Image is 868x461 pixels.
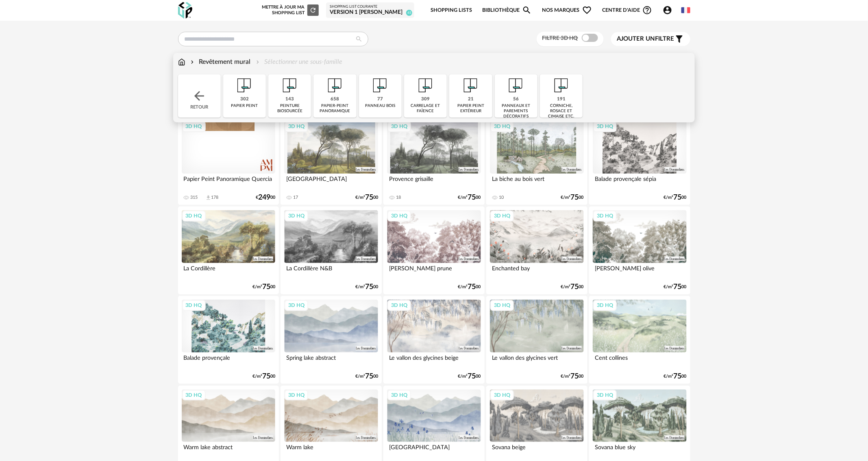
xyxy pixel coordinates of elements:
[285,121,308,132] div: 3D HQ
[284,352,378,369] div: Spring lake abstract
[458,284,481,290] div: €/m² 00
[664,284,687,290] div: €/m² 00
[324,74,346,96] img: Papier%20peint.png
[617,36,655,42] span: Ajouter un
[316,103,354,114] div: papier-peint panoramique
[383,296,484,384] a: 3D HQ Le vallon des glycines beige €/m²7500
[331,96,339,102] div: 658
[383,117,484,205] a: 3D HQ Provence grisaille 18 €/m²7500
[593,442,686,458] div: Sovana blue sky
[486,207,587,294] a: 3D HQ Enchanted bay €/m²7500
[182,300,206,311] div: 3D HQ
[330,4,411,9] div: Shopping List courante
[674,34,684,44] span: Filter icon
[387,352,481,369] div: Le vallon des glycines beige
[522,5,532,15] span: Magnify icon
[468,96,474,102] div: 21
[262,284,270,290] span: 75
[431,1,472,20] a: Shopping Lists
[182,211,206,221] div: 3D HQ
[611,32,690,46] button: Ajouter unfiltre Filter icon
[281,296,381,384] a: 3D HQ Spring lake abstract €/m²7500
[178,117,279,205] a: 3D HQ Papier Peint Panoramique Quercia 315 Download icon 178 €24900
[486,117,587,205] a: 3D HQ La biche au bois vert 10 €/m²7500
[490,352,583,369] div: Le vallon des glycines vert
[460,74,482,96] img: Papier%20peint.png
[284,174,378,190] div: [GEOGRAPHIC_DATA]
[387,263,481,279] div: [PERSON_NAME] prune
[589,296,690,384] a: 3D HQ Cent collines €/m²7500
[663,5,676,15] span: Account Circle icon
[499,195,504,200] div: 10
[365,374,373,379] span: 75
[407,103,444,114] div: carrelage et faïence
[284,442,378,458] div: Warm lake
[505,74,527,96] img: Papier%20peint.png
[293,195,298,200] div: 17
[421,96,430,102] div: 309
[486,296,587,384] a: 3D HQ Le vallon des glycines vert €/m²7500
[182,390,206,400] div: 3D HQ
[178,57,185,67] img: svg+xml;base64,PHN2ZyB3aWR0aD0iMTYiIGhlaWdodD0iMTciIHZpZXdCb3g9IjAgMCAxNiAxNyIgZmlsbD0ibm9uZSIgeG...
[571,374,579,379] span: 75
[561,284,584,290] div: €/m² 00
[396,195,401,200] div: 18
[189,57,251,67] div: Revêtement mural
[233,74,255,96] img: Papier%20peint.png
[281,117,381,205] a: 3D HQ [GEOGRAPHIC_DATA] 17 €/m²7500
[674,284,682,290] span: 75
[490,121,514,132] div: 3D HQ
[497,103,535,119] div: panneaux et parements décoratifs
[240,96,249,102] div: 302
[387,121,411,132] div: 3D HQ
[182,121,206,132] div: 3D HQ
[642,5,652,15] span: Help Circle Outline icon
[490,300,514,311] div: 3D HQ
[490,442,583,458] div: Sovana beige
[589,207,690,294] a: 3D HQ [PERSON_NAME] olive €/m²7500
[189,57,196,67] img: svg+xml;base64,PHN2ZyB3aWR0aD0iMTYiIGhlaWdodD0iMTYiIHZpZXdCb3g9IjAgMCAxNiAxNiIgZmlsbD0ibm9uZSIgeG...
[387,300,411,311] div: 3D HQ
[205,195,211,201] span: Download icon
[355,195,378,200] div: €/m² 00
[309,8,317,12] span: Refresh icon
[593,174,686,190] div: Balade provençale sépia
[458,195,481,200] div: €/m² 00
[602,5,652,15] span: Centre d'aideHelp Circle Outline icon
[383,207,484,294] a: 3D HQ [PERSON_NAME] prune €/m²7500
[365,103,395,109] div: panneau bois
[589,117,690,205] a: 3D HQ Balade provençale sépia €/m²7500
[182,442,275,458] div: Warm lake abstract
[664,195,687,200] div: €/m² 00
[256,195,275,200] div: € 00
[468,374,476,379] span: 75
[182,174,275,190] div: Papier Peint Panoramique Quercia
[182,352,275,369] div: Balade provençale
[285,211,308,221] div: 3D HQ
[387,390,411,400] div: 3D HQ
[452,103,489,114] div: papier peint extérieur
[561,195,584,200] div: €/m² 00
[258,195,270,200] span: 249
[542,35,578,41] span: Filtre 3D HQ
[262,374,270,379] span: 75
[330,9,411,16] div: VERSION 1 [PERSON_NAME]
[542,1,592,20] span: Nos marques
[550,74,572,96] img: Papier%20peint.png
[415,74,437,96] img: Papier%20peint.png
[490,390,514,400] div: 3D HQ
[674,374,682,379] span: 75
[561,374,584,379] div: €/m² 00
[260,4,319,16] div: Mettre à jour ma Shopping List
[571,284,579,290] span: 75
[231,103,258,109] div: papier peint
[182,263,275,279] div: La Cordillère
[542,103,580,119] div: corniche, rosace et cimaise etc.
[252,284,275,290] div: €/m² 00
[490,211,514,221] div: 3D HQ
[365,195,373,200] span: 75
[178,74,221,117] div: Retour
[285,96,294,102] div: 143
[571,195,579,200] span: 75
[593,352,686,369] div: Cent collines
